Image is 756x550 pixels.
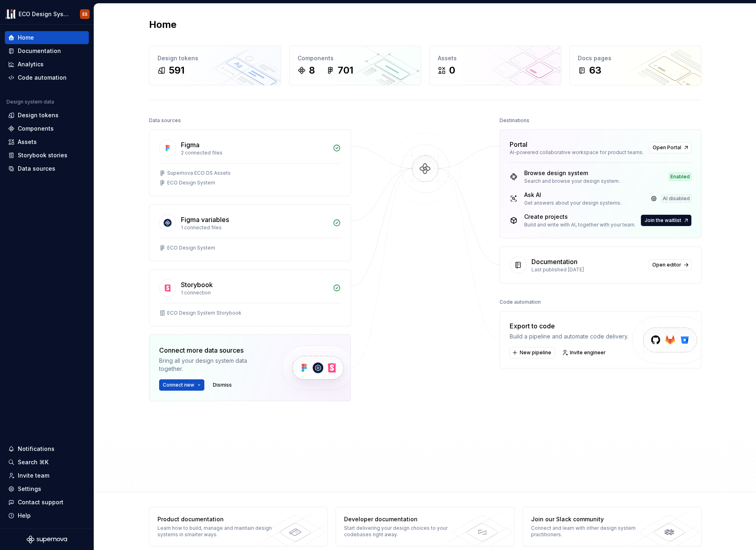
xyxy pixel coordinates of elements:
[560,347,609,358] a: Invite engineer
[18,445,55,453] div: Notifications
[149,115,181,126] div: Data sources
[569,46,701,85] a: Docs pages63
[18,485,41,493] div: Settings
[167,180,215,186] div: ECO Design System
[589,64,601,77] div: 63
[157,515,275,523] div: Product documentation
[18,138,37,146] div: Assets
[520,349,551,356] span: New pipeline
[6,99,54,105] div: Design system data
[524,169,620,177] div: Browse design system
[5,109,89,122] a: Design tokens
[649,142,691,153] a: Open Portal
[27,535,67,544] svg: Supernova Logo
[641,215,691,226] a: Join the waitlist
[653,144,681,151] span: Open Portal
[18,472,49,480] div: Invite team
[531,267,644,273] div: Last published [DATE]
[645,217,681,224] span: Join the waitlist
[338,64,353,77] div: 701
[181,280,213,290] div: Storybook
[344,525,462,538] div: Start delivering your design choices to your codebases right away.
[167,310,241,316] div: ECO Design System Storybook
[19,10,70,18] div: ECO Design System
[524,213,636,221] div: Create projects
[18,34,34,42] div: Home
[157,54,273,62] div: Design tokens
[159,379,204,391] button: Connect new
[5,496,89,509] button: Contact support
[500,115,529,126] div: Destinations
[18,458,48,466] div: Search ⌘K
[531,525,649,538] div: Connect and learn with other design system practitioners.
[438,54,553,62] div: Assets
[5,122,89,135] a: Components
[344,515,462,523] div: Developer documentation
[500,296,541,308] div: Code automation
[5,442,89,455] button: Notifications
[149,18,176,31] h2: Home
[449,64,455,77] div: 0
[18,74,67,82] div: Code automation
[289,46,421,85] a: Components8701
[510,321,628,331] div: Export to code
[18,60,44,68] div: Analytics
[531,257,577,267] div: Documentation
[5,162,89,175] a: Data sources
[510,140,527,149] div: Portal
[18,111,59,119] div: Design tokens
[167,245,215,251] div: ECO Design System
[524,222,636,228] div: Build and write with AI, together with your team.
[510,347,555,358] button: New pipeline
[181,140,199,150] div: Figma
[181,215,229,224] div: Figma variables
[336,507,514,546] a: Developer documentationStart delivering your design choices to your codebases right away.
[524,191,622,199] div: Ask AI
[159,357,268,373] div: Bring all your design system data together.
[661,195,691,203] div: AI disabled
[510,149,644,156] div: AI-powered collaborative workspace for product teams.
[18,47,61,55] div: Documentation
[5,149,89,162] a: Storybook stories
[149,204,351,261] a: Figma variables1 connected filesECO Design System
[18,151,67,159] div: Storybook stories
[5,44,89,57] a: Documentation
[5,482,89,495] a: Settings
[163,382,194,388] span: Connect new
[524,178,620,184] div: Search and browse your design system.
[5,31,89,44] a: Home
[649,259,691,271] a: Open editor
[669,173,691,181] div: Enabled
[167,170,231,176] div: Supernova ECO DS Assets
[149,129,351,196] a: Figma2 connected filesSupernova ECO DS AssetsECO Design System
[213,382,232,388] span: Dismiss
[18,512,31,520] div: Help
[169,64,185,77] div: 591
[510,332,628,341] div: Build a pipeline and automate code delivery.
[524,200,622,206] div: Get answers about your design systems.
[149,269,351,326] a: Storybook1 connectionECO Design System Storybook
[5,469,89,482] a: Invite team
[5,509,89,522] button: Help
[523,507,701,546] a: Join our Slack communityConnect and learn with other design system practitioners.
[5,135,89,148] a: Assets
[181,290,328,296] div: 1 connection
[570,349,606,356] span: Invite engineer
[18,498,63,506] div: Contact support
[18,125,54,133] div: Components
[6,9,15,19] img: f0abbffb-d71d-4d32-b858-d34959bbcc23.png
[5,71,89,84] a: Code automation
[429,46,561,85] a: Assets0
[298,54,413,62] div: Components
[5,58,89,71] a: Analytics
[149,507,328,546] a: Product documentationLearn how to build, manage and maintain design systems in smarter ways.
[157,525,275,538] div: Learn how to build, manage and maintain design systems in smarter ways.
[149,46,281,85] a: Design tokens591
[159,345,268,355] div: Connect more data sources
[5,456,89,469] button: Search ⌘K
[82,11,88,17] div: ES
[209,379,235,391] button: Dismiss
[181,224,328,231] div: 1 connected files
